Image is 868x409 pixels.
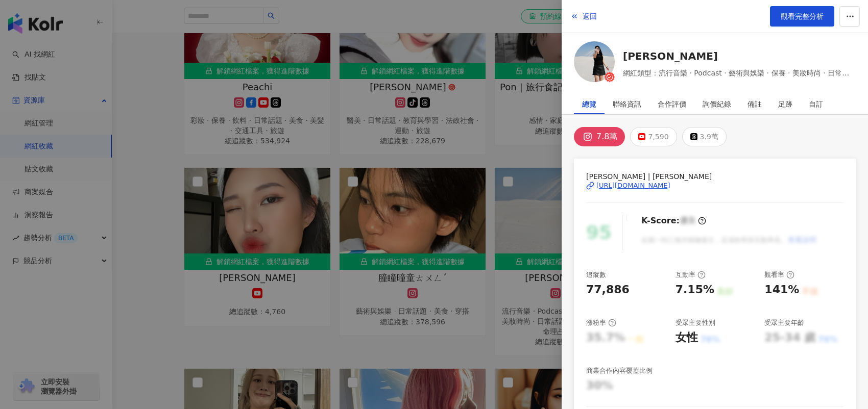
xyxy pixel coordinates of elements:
[676,270,706,279] div: 互動率
[613,94,641,114] div: 聯絡資訊
[586,171,843,182] span: [PERSON_NAME] | [PERSON_NAME]
[574,41,615,82] img: KOL Avatar
[586,181,843,190] a: [URL][DOMAIN_NAME]
[764,282,799,298] div: 141%
[582,94,596,114] div: 總覽
[781,12,824,20] span: 觀看完整分析
[676,282,714,298] div: 7.15%
[676,318,715,327] div: 受眾主要性別
[641,215,706,226] div: K-Score :
[676,330,698,346] div: 女性
[574,41,615,86] a: KOL Avatar
[778,94,792,114] div: 足跡
[748,94,762,114] div: 備註
[596,181,670,190] div: [URL][DOMAIN_NAME]
[682,127,727,146] button: 3.9萬
[586,366,653,375] div: 商業合作內容覆蓋比例
[586,270,606,279] div: 追蹤數
[574,127,625,146] button: 7.8萬
[623,49,856,63] a: [PERSON_NAME]
[586,282,630,298] div: 77,886
[570,6,597,27] button: 返回
[764,270,794,279] div: 觀看率
[809,94,823,114] div: 自訂
[770,6,834,27] a: 觀看完整分析
[764,318,804,327] div: 受眾主要年齡
[583,12,597,20] span: 返回
[658,94,686,114] div: 合作評價
[630,127,677,146] button: 7,590
[623,67,856,79] span: 網紅類型：流行音樂 · Podcast · 藝術與娛樂 · 保養 · 美妝時尚 · 日常話題 · 教育與學習 · 美食 · 命理占卜 · 穿搭
[703,94,731,114] div: 詢價紀錄
[596,130,617,144] div: 7.8萬
[586,318,616,327] div: 漲粉率
[700,130,718,144] div: 3.9萬
[648,130,668,144] div: 7,590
